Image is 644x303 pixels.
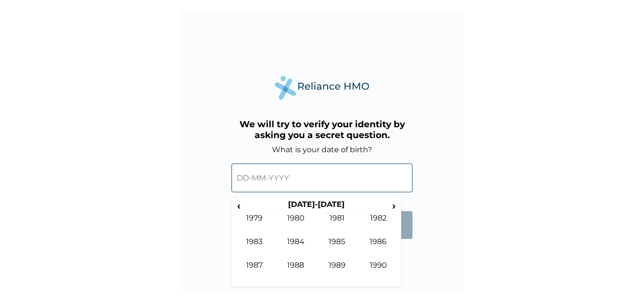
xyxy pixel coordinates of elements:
[234,237,275,261] td: 1983
[234,200,244,212] span: ‹
[275,261,317,284] td: 1988
[275,213,317,237] td: 1980
[231,164,413,192] input: DD-MM-YYYY
[275,76,369,100] img: Reliance Health's Logo
[234,261,275,284] td: 1987
[358,261,399,284] td: 1990
[272,145,372,154] label: What is your date of birth?
[316,237,358,261] td: 1985
[358,213,399,237] td: 1982
[275,237,317,261] td: 1984
[358,237,399,261] td: 1986
[244,200,388,213] th: [DATE]-[DATE]
[231,119,413,140] h3: We will try to verify your identity by asking you a secret question.
[316,261,358,284] td: 1989
[234,213,275,237] td: 1979
[389,200,399,212] span: ›
[316,213,358,237] td: 1981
